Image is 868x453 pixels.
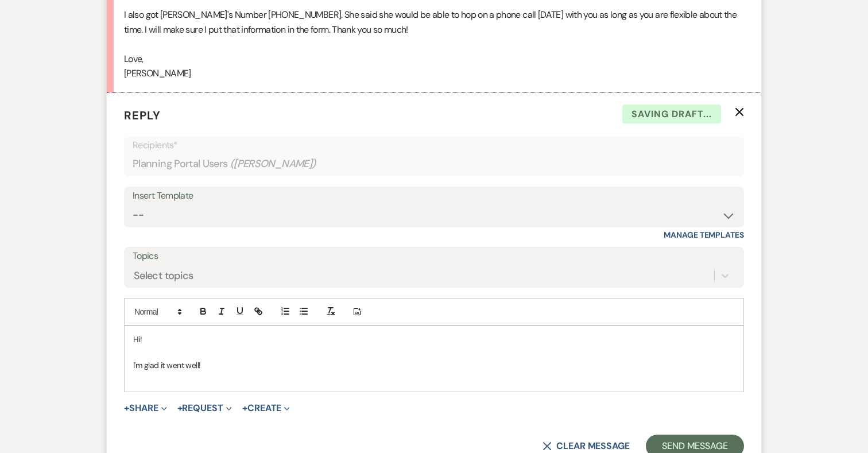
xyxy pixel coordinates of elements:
span: ( [PERSON_NAME] ) [230,156,316,172]
button: Create [242,404,290,413]
p: Recipients* [133,138,735,153]
label: Topics [133,248,735,265]
button: Request [177,404,232,413]
p: I'm glad it went well! [133,359,735,371]
a: Manage Templates [664,230,744,240]
span: Saving draft... [622,104,721,124]
span: + [242,404,247,413]
div: Select topics [134,268,193,284]
p: Love, [124,52,744,67]
p: I also got [PERSON_NAME]'s Number [PHONE_NUMBER]. She said she would be able to hop on a phone ca... [124,7,744,37]
span: + [177,404,183,413]
div: Planning Portal Users [133,153,735,175]
button: Clear message [542,442,630,451]
p: Hi! [133,333,735,346]
div: Insert Template [133,188,735,204]
button: Share [124,404,167,413]
span: Reply [124,108,161,123]
p: [PERSON_NAME] [124,66,744,81]
span: + [124,404,129,413]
